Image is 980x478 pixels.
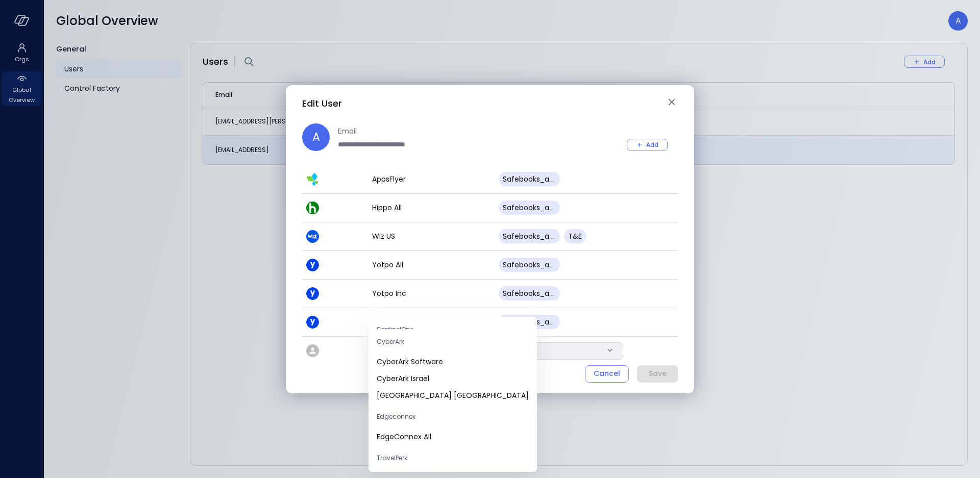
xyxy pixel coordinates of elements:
[377,357,529,367] span: CyberArk Software
[377,373,529,384] span: CyberArk Israel
[377,454,407,462] span: TravelPerk
[377,390,529,401] span: [GEOGRAPHIC_DATA] [GEOGRAPHIC_DATA]
[377,390,529,401] div: cyberark usa
[377,432,529,442] span: EdgeConnex All
[377,412,415,421] span: Edgeconnex
[377,325,413,334] span: SentinelOne
[377,337,404,346] span: CyberArk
